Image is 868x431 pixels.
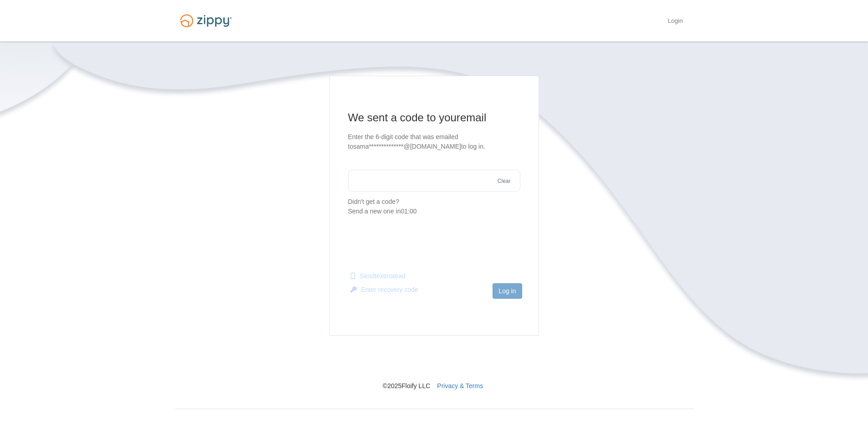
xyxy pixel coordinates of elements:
p: Didn't get a code? [348,197,520,216]
button: Clear [495,177,514,186]
nav: © 2025 Floify LLC [175,336,694,390]
a: Login [668,17,683,26]
h1: We sent a code to your email [348,110,520,125]
button: Log in [493,283,522,299]
img: Logo [175,10,237,31]
p: Enter the 6-digit code that was emailed to sama**************@[DOMAIN_NAME] to log in. [348,132,520,151]
div: Send a new one in 01:00 [348,207,520,216]
a: Privacy & Terms [437,382,483,389]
